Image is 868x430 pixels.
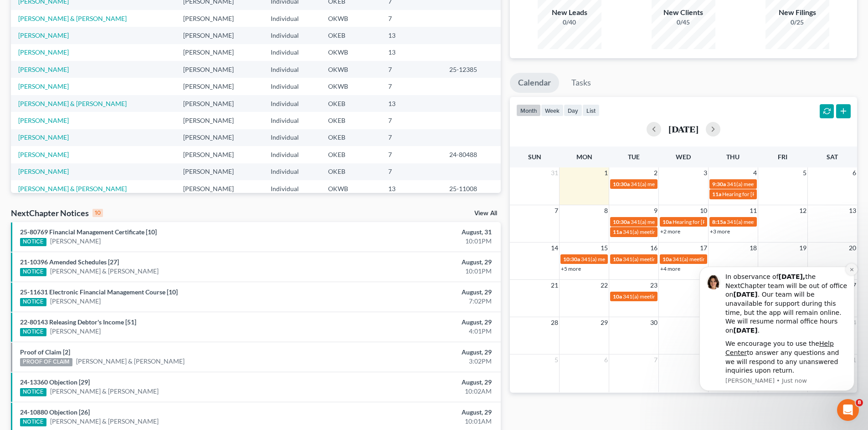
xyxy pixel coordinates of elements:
[699,205,708,216] span: 10
[442,146,501,163] td: 24-80488
[528,153,541,161] span: Sun
[848,205,857,216] span: 13
[563,73,599,93] a: Tasks
[321,180,381,197] td: OKWB
[653,354,658,365] span: 7
[752,167,758,178] span: 4
[321,27,381,44] td: OKEB
[613,293,622,300] span: 10a
[631,181,719,187] span: 341(a) meeting for [PERSON_NAME]
[20,348,70,356] a: Proof of Claim [2]
[712,191,721,197] span: 11a
[576,153,592,161] span: Mon
[20,268,46,276] div: NOTICE
[263,129,321,146] td: Individual
[653,205,658,216] span: 9
[340,297,492,306] div: 7:02PM
[11,207,103,218] div: NextChapter Notices
[340,387,492,396] div: 10:02AM
[765,18,829,27] div: 0/25
[176,180,263,197] td: [PERSON_NAME]
[20,378,90,386] a: 24-13360 Objection [29]
[50,237,101,246] a: [PERSON_NAME]
[699,243,708,253] span: 17
[20,288,178,296] a: 25-11631 Electronic Financial Management Course [10]
[263,180,321,197] td: Individual
[263,95,321,112] td: Individual
[660,228,680,235] a: +2 more
[50,387,159,396] a: [PERSON_NAME] & [PERSON_NAME]
[92,209,103,217] div: 10
[340,408,492,417] div: August, 29
[623,256,711,263] span: 341(a) meeting for [PERSON_NAME]
[263,44,321,61] td: Individual
[652,18,715,27] div: 0/45
[340,258,492,267] div: August, 29
[263,61,321,78] td: Individual
[564,104,582,116] button: day
[176,146,263,163] td: [PERSON_NAME]
[20,388,46,396] div: NOTICE
[798,243,807,253] span: 19
[18,185,127,192] a: [PERSON_NAME] & [PERSON_NAME]
[628,153,640,161] span: Tue
[18,151,69,158] a: [PERSON_NAME]
[703,167,708,178] span: 3
[554,205,559,216] span: 7
[381,180,442,197] td: 13
[321,95,381,112] td: OKEB
[623,228,759,235] span: 341(a) meeting for [PERSON_NAME] & [PERSON_NAME]
[581,256,669,263] span: 341(a) meeting for [PERSON_NAME]
[765,7,829,18] div: New Filings
[722,191,842,197] span: Hearing for [PERSON_NAME] & [PERSON_NAME]
[321,78,381,95] td: OKWB
[381,95,442,112] td: 13
[600,280,609,291] span: 22
[176,44,263,61] td: [PERSON_NAME]
[726,153,740,161] span: Thu
[749,243,758,253] span: 18
[649,280,658,291] span: 23
[852,167,857,178] span: 6
[516,104,541,116] button: month
[340,327,492,336] div: 4:01PM
[538,18,601,27] div: 0/40
[623,293,711,300] span: 341(a) meeting for [PERSON_NAME]
[663,256,672,263] span: 10a
[321,61,381,78] td: OKWB
[710,228,730,235] a: +3 more
[631,218,719,225] span: 341(a) meeting for [PERSON_NAME]
[340,378,492,387] div: August, 29
[18,167,69,175] a: [PERSON_NAME]
[381,10,442,27] td: 7
[18,15,127,22] a: [PERSON_NAME] & [PERSON_NAME]
[848,243,857,253] span: 20
[321,146,381,163] td: OKEB
[340,318,492,327] div: August, 29
[381,27,442,44] td: 13
[603,205,609,216] span: 8
[653,167,658,178] span: 2
[712,218,726,225] span: 8:15a
[50,417,159,426] a: [PERSON_NAME] & [PERSON_NAME]
[263,146,321,163] td: Individual
[837,399,859,421] iframe: Intercom live chat
[673,218,744,225] span: Hearing for [PERSON_NAME]
[18,116,69,124] a: [PERSON_NAME]
[340,417,492,426] div: 10:01AM
[263,112,321,129] td: Individual
[381,129,442,146] td: 7
[176,112,263,129] td: [PERSON_NAME]
[20,418,46,426] div: NOTICE
[442,180,501,197] td: 25-11008
[510,73,559,93] a: Calendar
[778,153,787,161] span: Fri
[321,163,381,180] td: OKEB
